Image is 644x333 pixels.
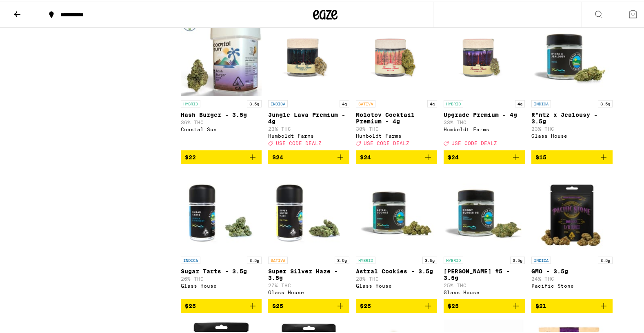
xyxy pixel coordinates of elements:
[356,13,437,94] img: Humboldt Farms - Molotov Cocktail Premium - 4g
[181,255,200,262] p: INDICA
[427,98,437,106] p: 4g
[451,139,497,145] span: USE CODE DEALZ
[268,132,349,137] div: Humboldt Farms
[444,98,463,106] p: HYBRID
[444,288,525,293] div: Glass House
[356,149,437,163] button: Add to bag
[356,125,437,130] p: 30% THC
[356,169,437,297] a: Open page for Astral Cookies - 3.5g from Glass House
[185,152,196,159] span: $22
[444,255,463,262] p: HYBRID
[247,255,262,262] p: 3.5g
[268,149,349,163] button: Add to bag
[444,13,525,148] a: Open page for Upgrade Premium - 4g from Humboldt Farms
[268,255,288,262] p: SATIVA
[181,169,262,251] img: Glass House - Sugar Tarts - 3.5g
[272,301,283,308] span: $25
[356,169,437,251] img: Glass House - Astral Cookies - 3.5g
[340,98,349,106] p: 4g
[356,275,437,280] p: 28% THC
[181,125,262,130] div: Coastal Sun
[510,255,525,262] p: 3.5g
[268,125,349,130] p: 23% THC
[531,110,613,123] p: R*ntz x Jealousy - 3.5g
[268,98,288,106] p: INDICA
[181,266,262,273] p: Sugar Tarts - 3.5g
[444,169,525,251] img: Glass House - Donny Burger #5 - 3.5g
[535,301,546,308] span: $21
[444,13,525,94] img: Humboldt Farms - Upgrade Premium - 4g
[515,98,525,106] p: 4g
[268,281,349,286] p: 27% THC
[360,152,371,159] span: $24
[444,297,525,311] button: Add to bag
[268,13,349,148] a: Open page for Jungle Lava Premium - 4g from Humboldt Farms
[531,297,613,311] button: Add to bag
[181,13,262,94] img: Coastal Sun - Hash Burger - 3.5g
[444,169,525,297] a: Open page for Donny Burger #5 - 3.5g from Glass House
[181,149,262,163] button: Add to bag
[356,255,375,262] p: HYBRID
[444,149,525,163] button: Add to bag
[531,169,613,251] img: Pacific Stone - GMO - 3.5g
[444,125,525,130] div: Humboldt Farms
[360,301,371,308] span: $25
[335,255,349,262] p: 3.5g
[185,301,196,308] span: $25
[535,152,546,159] span: $15
[364,139,409,145] span: USE CODE DEALZ
[422,255,437,262] p: 3.5g
[448,152,459,159] span: $24
[5,6,59,12] span: Hi. Need any help?
[268,169,349,251] img: Glass House - Super Silver Haze - 3.5g
[356,266,437,273] p: Astral Cookies - 3.5g
[448,301,459,308] span: $25
[531,275,613,280] p: 24% THC
[531,13,613,94] img: Glass House - R*ntz x Jealousy - 3.5g
[598,255,613,262] p: 3.5g
[181,282,262,287] div: Glass House
[531,255,551,262] p: INDICA
[276,139,322,145] span: USE CODE DEALZ
[531,132,613,137] div: Glass House
[181,275,262,280] p: 26% THC
[356,132,437,137] div: Humboldt Farms
[444,281,525,286] p: 25% THC
[531,169,613,297] a: Open page for GMO - 3.5g from Pacific Stone
[531,98,551,106] p: INDICA
[444,110,525,116] p: Upgrade Premium - 4g
[247,98,262,106] p: 3.5g
[356,297,437,311] button: Add to bag
[268,266,349,279] p: Super Silver Haze - 3.5g
[531,266,613,273] p: GMO - 3.5g
[181,110,262,116] p: Hash Burger - 3.5g
[444,118,525,123] p: 33% THC
[531,282,613,287] div: Pacific Stone
[531,149,613,163] button: Add to bag
[272,152,283,159] span: $24
[181,297,262,311] button: Add to bag
[181,98,200,106] p: HYBRID
[181,118,262,123] p: 36% THC
[531,125,613,130] p: 23% THC
[598,98,613,106] p: 3.5g
[268,169,349,297] a: Open page for Super Silver Haze - 3.5g from Glass House
[531,13,613,148] a: Open page for R*ntz x Jealousy - 3.5g from Glass House
[444,266,525,279] p: [PERSON_NAME] #5 - 3.5g
[356,98,375,106] p: SATIVA
[356,282,437,287] div: Glass House
[268,110,349,123] p: Jungle Lava Premium - 4g
[356,13,437,148] a: Open page for Molotov Cocktail Premium - 4g from Humboldt Farms
[356,110,437,123] p: Molotov Cocktail Premium - 4g
[181,13,262,148] a: Open page for Hash Burger - 3.5g from Coastal Sun
[268,13,349,94] img: Humboldt Farms - Jungle Lava Premium - 4g
[268,297,349,311] button: Add to bag
[268,288,349,293] div: Glass House
[181,169,262,297] a: Open page for Sugar Tarts - 3.5g from Glass House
